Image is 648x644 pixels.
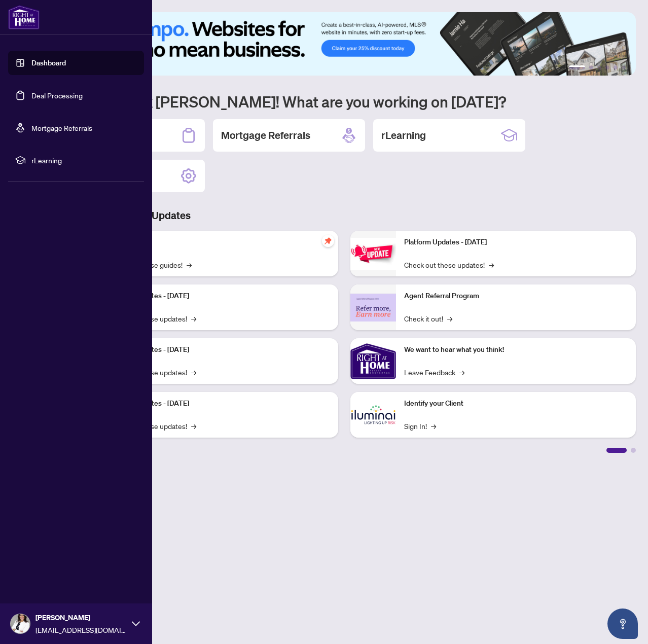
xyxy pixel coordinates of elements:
[614,65,618,69] button: 5
[106,237,330,248] p: Self-Help
[597,65,601,69] button: 3
[605,65,609,69] button: 4
[191,313,196,324] span: →
[489,259,494,270] span: →
[404,237,628,248] p: Platform Updates - [DATE]
[404,313,452,324] a: Check it out!→
[404,367,464,378] a: Leave Feedback→
[350,238,396,270] img: Platform Updates - June 23, 2025
[35,624,127,635] span: [EMAIL_ADDRESS][DOMAIN_NAME]
[31,58,66,67] a: Dashboard
[31,123,92,132] a: Mortgage Referrals
[191,420,196,432] span: →
[404,259,494,270] a: Check out these updates!→
[404,398,628,409] p: Identify your Client
[31,155,137,166] span: rLearning
[589,65,593,69] button: 2
[106,344,330,355] p: Platform Updates - [DATE]
[35,612,127,623] span: [PERSON_NAME]
[53,92,636,111] h1: Welcome back [PERSON_NAME]! What are you working on [DATE]?
[431,420,436,432] span: →
[381,128,426,142] h2: rLearning
[322,235,334,247] span: pushpin
[622,65,626,69] button: 6
[31,91,83,100] a: Deal Processing
[459,367,464,378] span: →
[106,398,330,409] p: Platform Updates - [DATE]
[569,65,585,69] button: 1
[53,208,636,223] h3: Brokerage & Industry Updates
[404,420,436,432] a: Sign In!→
[191,367,196,378] span: →
[106,291,330,302] p: Platform Updates - [DATE]
[404,291,628,302] p: Agent Referral Program
[607,609,638,639] button: Open asap
[187,259,192,270] span: →
[221,128,310,142] h2: Mortgage Referrals
[404,344,628,355] p: We want to hear what you think!
[53,12,636,76] img: Slide 0
[447,313,452,324] span: →
[350,338,396,384] img: We want to hear what you think!
[350,392,396,438] img: Identify your Client
[11,614,30,633] img: Profile Icon
[350,294,396,321] img: Agent Referral Program
[8,5,40,29] img: logo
